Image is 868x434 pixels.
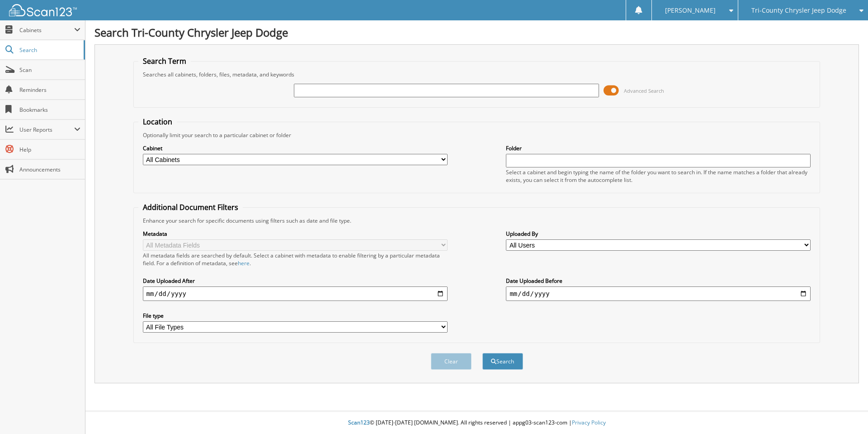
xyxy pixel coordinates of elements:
[572,419,606,426] a: Privacy Policy
[143,286,448,301] input: start
[138,71,816,78] div: Searches all cabinets, folders, files, metadata, and keywords
[143,230,448,238] label: Metadata
[624,87,664,94] span: Advanced Search
[238,259,250,267] a: here
[19,46,79,54] span: Search
[19,146,80,153] span: Help
[19,86,80,94] span: Reminders
[506,286,811,301] input: end
[19,106,80,114] span: Bookmarks
[506,168,811,184] div: Select a cabinet and begin typing the name of the folder you want to search in. If the name match...
[85,412,868,434] div: © [DATE]-[DATE] [DOMAIN_NAME]. All rights reserved | appg03-scan123-com |
[138,56,191,66] legend: Search Term
[482,353,523,370] button: Search
[506,230,811,238] label: Uploaded By
[19,126,74,134] span: User Reports
[506,277,811,285] label: Date Uploaded Before
[19,66,80,74] span: Scan
[19,26,74,34] span: Cabinets
[348,419,370,426] span: Scan123
[506,144,811,152] label: Folder
[143,144,448,152] label: Cabinet
[138,202,243,212] legend: Additional Document Filters
[19,166,80,173] span: Announcements
[143,312,448,320] label: File type
[751,8,846,13] span: Tri-County Chrysler Jeep Dodge
[138,131,816,139] div: Optionally limit your search to a particular cabinet or folder
[431,353,472,370] button: Clear
[665,8,716,13] span: [PERSON_NAME]
[138,117,177,127] legend: Location
[94,25,859,40] h1: Search Tri-County Chrysler Jeep Dodge
[138,217,816,224] div: Enhance your search for specific documents using filters such as date and file type.
[143,252,448,267] div: All metadata fields are searched by default. Select a cabinet with metadata to enable filtering b...
[9,4,77,16] img: scan123-logo-white.svg
[143,277,448,285] label: Date Uploaded After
